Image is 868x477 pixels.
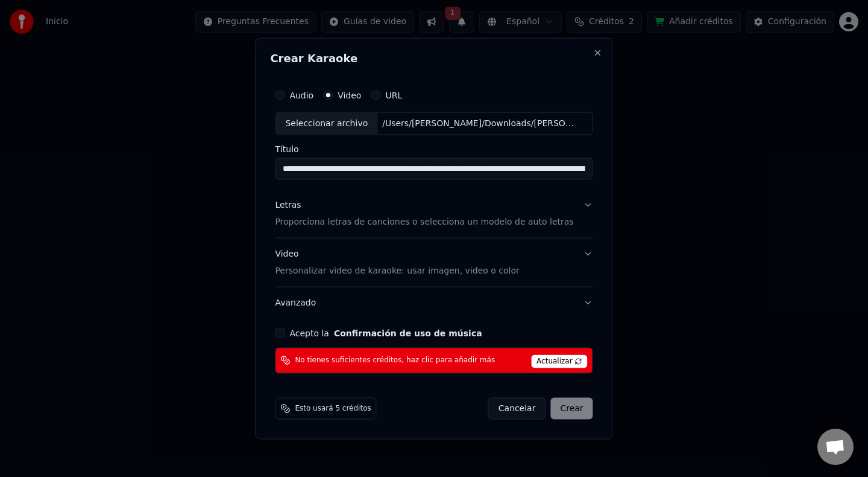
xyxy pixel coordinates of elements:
label: Acepto la [289,328,482,337]
button: LetrasProporciona letras de canciones o selecciona un modelo de auto letras [275,190,593,238]
label: URL [385,91,402,100]
span: Actualizar [531,354,588,368]
label: Video [338,91,361,100]
span: No tienes suficientes créditos, haz clic para añadir más [295,356,495,365]
button: Cancelar [488,397,546,419]
button: Avanzado [275,287,593,318]
div: /Users/[PERSON_NAME]/Downloads/[PERSON_NAME] - 100 Pure Love (DVJ [PERSON_NAME] Extended CUT Edit... [377,118,582,130]
div: Video [275,248,519,277]
h2: Crear Karaoke [270,53,597,64]
p: Proporciona letras de canciones o selecciona un modelo de auto letras [275,216,573,228]
button: VideoPersonalizar video de karaoke: usar imagen, video o color [275,238,593,287]
label: Audio [289,91,313,100]
button: Acepto la [334,328,482,337]
div: Letras [275,199,301,211]
label: Título [275,145,593,153]
p: Personalizar video de karaoke: usar imagen, video o color [275,264,519,277]
div: Seleccionar archivo [275,113,377,135]
span: Esto usará 5 créditos [295,403,371,413]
